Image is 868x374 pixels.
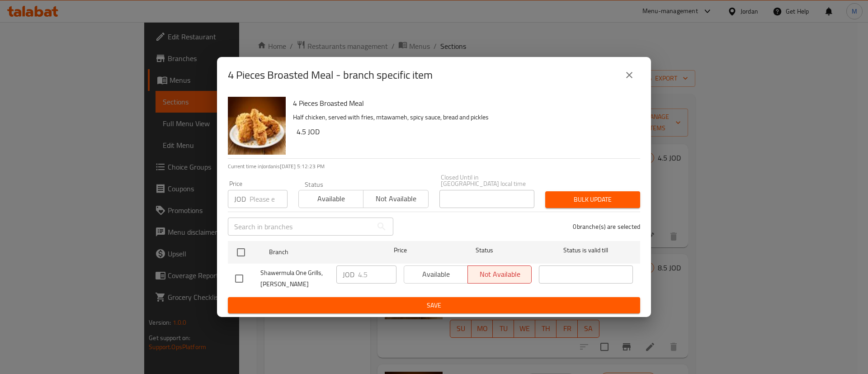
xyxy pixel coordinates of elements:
button: Save [228,297,640,314]
span: Bulk update [552,194,633,205]
span: Shawermula One Grills, [PERSON_NAME] [260,267,329,290]
h6: 4 Pieces Broasted Meal [293,97,633,109]
p: Current time in Jordan is [DATE] 5:12:23 PM [228,162,640,170]
h2: 4 Pieces Broasted Meal - branch specific item [228,68,433,82]
span: Branch [269,246,363,258]
span: Save [235,300,633,311]
input: Please enter price [250,190,288,208]
button: Bulk update [545,191,640,208]
span: Not available [367,192,425,205]
input: Search in branches [228,218,373,236]
span: Available [302,192,360,205]
span: Status is valid till [539,245,633,256]
input: Please enter price [358,265,396,284]
button: Available [298,190,363,208]
p: JOD [234,194,246,204]
span: Price [370,245,430,256]
span: Status [438,245,532,256]
button: Not available [363,190,428,208]
p: Half chicken, served with fries, mtawameh, spicy sauce, bread and pickles [293,112,633,123]
img: 4 Pieces Broasted Meal [228,97,286,155]
p: 0 branche(s) are selected [573,222,640,231]
h6: 4.5 JOD [297,125,633,138]
p: JOD [343,269,354,280]
button: close [618,64,640,86]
